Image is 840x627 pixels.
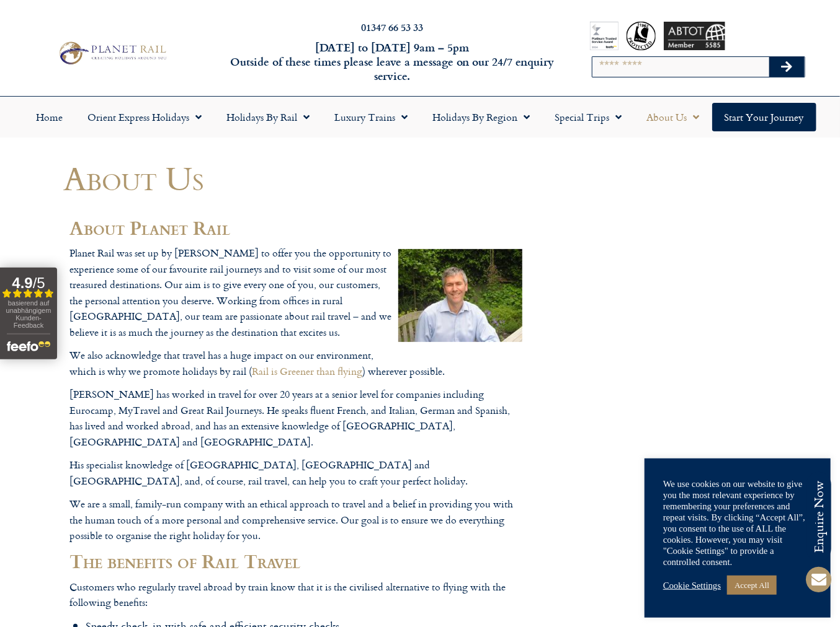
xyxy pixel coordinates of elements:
a: Accept All [727,576,777,595]
a: Holidays by Region [421,103,543,131]
h2: The benefits of Rail Travel [69,551,522,572]
p: We are a small, family-run company with an ethical approach to travel and a belief in providing y... [69,496,522,544]
p: His specialist knowledge of [GEOGRAPHIC_DATA], [GEOGRAPHIC_DATA] and [GEOGRAPHIC_DATA], and, of c... [69,457,522,489]
h6: [DATE] to [DATE] 9am – 5pm Outside of these times please leave a message on our 24/7 enquiry serv... [227,40,557,84]
a: Start your Journey [712,103,816,131]
a: Holidays by Rail [215,103,323,131]
a: Rail is Greener than flying [252,364,362,379]
a: Home [24,103,76,131]
h1: About Us [63,160,529,196]
button: Search [769,57,805,77]
h2: About Planet Rail [69,217,522,239]
p: Customers who regularly travel abroad by train know that it is the civilised alternative to flyin... [69,579,522,611]
a: Cookie Settings [663,580,721,591]
nav: Menu [6,103,834,131]
p: Planet Rail was set up by [PERSON_NAME] to offer you the opportunity to experience some of our fa... [69,245,522,341]
a: Luxury Trains [323,103,421,131]
a: Orient Express Holidays [76,103,215,131]
p: We also acknowledge that travel has a huge impact on our environment, which is why we promote hol... [69,348,522,379]
a: 01347 66 53 33 [361,20,423,34]
div: We use cookies on our website to give you the most relevant experience by remembering your prefer... [663,478,812,568]
a: About Us [635,103,712,131]
img: guy-saunders [398,249,522,342]
img: Planet Rail Train Holidays Logo [55,39,169,67]
p: [PERSON_NAME] has worked in travel for over 20 years at a senior level for companies including Eu... [69,387,522,450]
a: Special Trips [543,103,635,131]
